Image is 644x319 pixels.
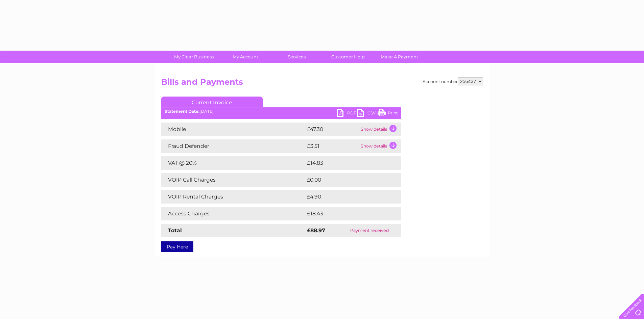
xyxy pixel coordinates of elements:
[359,139,401,153] td: Show details
[305,156,387,170] td: £14.83
[359,123,401,136] td: Show details
[305,207,387,220] td: £18.43
[161,109,401,114] div: [DATE]
[423,77,483,85] div: Account number
[320,51,376,63] a: Customer Help
[161,139,305,153] td: Fraud Defender
[168,227,182,234] strong: Total
[217,51,273,63] a: My Account
[161,190,305,204] td: VOIP Rental Charges
[305,123,359,136] td: £47.30
[338,224,401,237] td: Payment received
[165,109,199,114] b: Statement Date:
[161,156,305,170] td: VAT @ 20%
[161,123,305,136] td: Mobile
[161,241,193,252] a: Pay Here
[161,207,305,220] td: Access Charges
[161,77,483,90] h2: Bills and Payments
[307,227,325,234] strong: £88.97
[161,173,305,187] td: VOIP Call Charges
[305,173,386,187] td: £0.00
[378,109,398,119] a: Print
[337,109,357,119] a: PDF
[269,51,325,63] a: Services
[372,51,427,63] a: Make A Payment
[166,51,222,63] a: My Clear Business
[357,109,378,119] a: CSV
[305,190,386,204] td: £4.90
[305,139,359,153] td: £3.51
[161,97,263,107] a: Current Invoice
